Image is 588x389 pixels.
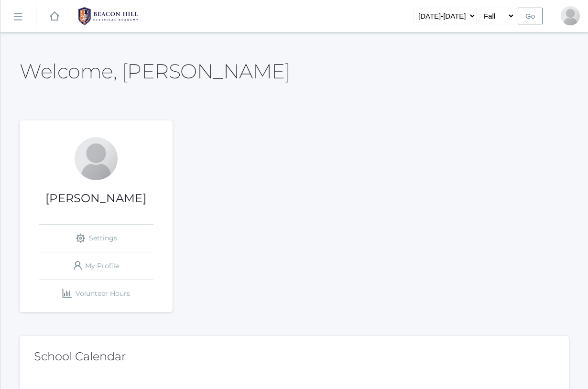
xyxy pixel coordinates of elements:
a: Settings [39,225,153,252]
a: My Profile [39,252,153,280]
div: Jaimie Watson [75,137,118,180]
h1: [PERSON_NAME] [20,192,173,205]
img: 1_BHCALogos-05.png [72,4,144,28]
a: Volunteer Hours [39,280,153,307]
div: Jaimie Watson [561,6,580,25]
h2: School Calendar [34,350,555,363]
h2: Welcome, [PERSON_NAME] [20,60,290,82]
input: Go [518,8,543,24]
